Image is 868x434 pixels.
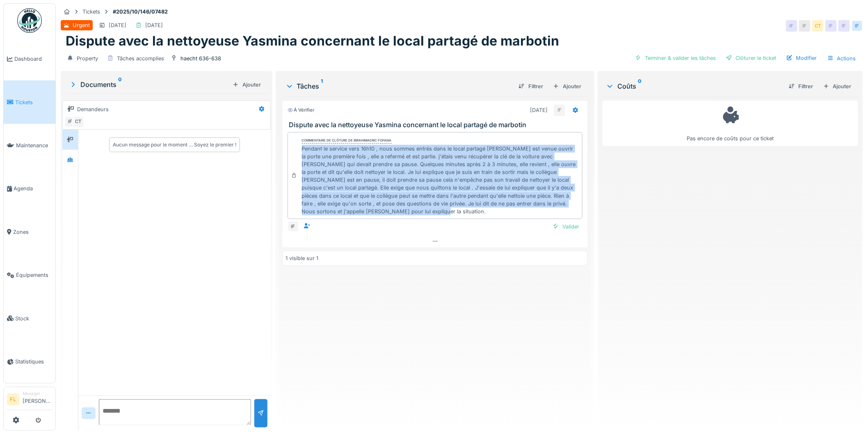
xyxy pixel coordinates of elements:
div: Valider [549,221,582,232]
span: Zones [13,228,52,236]
a: Zones [4,210,55,254]
div: IF [799,20,811,32]
div: IF [825,20,837,32]
a: Équipements [4,254,55,297]
img: Badge_color-CXgf-gQk.svg [17,8,42,33]
div: Ajouter [820,81,855,92]
div: IF [288,221,299,232]
a: Stock [4,297,55,340]
div: Actions [824,53,860,64]
div: Documents [69,80,229,89]
div: Manager [23,391,52,397]
a: Tickets [4,80,55,123]
span: Dashboard [14,55,52,63]
div: Ajouter [229,79,264,90]
div: Pendant le service vers 16h10 , nous sommes entrés dans le local partagé [PERSON_NAME] est venue ... [302,145,579,216]
a: FL Manager[PERSON_NAME] [7,391,52,410]
div: Coûts [606,81,782,91]
a: Agenda [4,167,55,210]
sup: 0 [638,81,642,91]
sup: 0 [118,80,122,89]
strong: #2025/10/146/07482 [110,8,171,16]
div: IF [786,20,797,32]
div: À vérifier [288,107,315,114]
div: Filtrer [515,81,546,92]
sup: 1 [321,81,323,91]
div: CT [73,116,84,128]
li: [PERSON_NAME] [23,391,52,408]
div: Urgent [73,21,90,29]
div: IF [64,116,76,128]
div: Filtrer [786,81,817,92]
div: IF [554,105,565,116]
div: Demandeurs [77,105,109,113]
h3: Dispute avec la nettoyeuse Yasmina concernant le local partagé de marbotin [289,121,585,129]
div: CT [812,20,824,32]
div: Pas encore de coûts pour ce ticket [608,104,853,142]
div: IF [838,20,850,32]
div: IF [852,20,863,32]
div: [DATE] [109,21,126,29]
div: Modifier [783,53,820,64]
div: [DATE] [530,106,548,114]
span: Stock [15,315,52,322]
span: Maintenance [16,142,52,149]
div: Terminer & valider les tâches [632,53,720,64]
span: Statistiques [15,358,52,365]
li: FL [7,393,19,406]
h1: Dispute avec la nettoyeuse Yasmina concernant le local partagé de marbotin [66,33,559,49]
div: Tickets [82,8,100,16]
span: Agenda [14,185,52,192]
div: [DATE] [145,21,163,29]
div: Property [77,55,98,62]
span: Équipements [16,271,52,279]
div: haecht 636-638 [180,55,221,62]
div: Commentaire de clôture de Ibrahimaeric Fofana [302,138,392,144]
div: Aucun message pour le moment … Soyez le premier ! [113,141,236,148]
div: Tâches [286,81,512,91]
a: Dashboard [4,37,55,80]
div: 1 visible sur 1 [286,254,319,262]
div: Clôturer le ticket [723,53,780,64]
div: Tâches accomplies [117,55,164,62]
a: Maintenance [4,124,55,167]
a: Statistiques [4,340,55,383]
div: Ajouter [550,81,585,92]
span: Tickets [15,98,52,106]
